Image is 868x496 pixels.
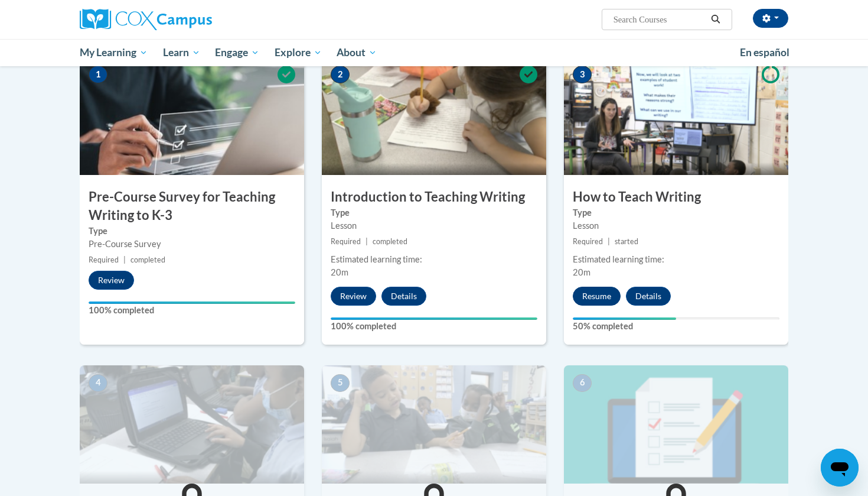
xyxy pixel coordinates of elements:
span: En español [740,46,789,59]
img: Course Image [564,57,788,175]
img: Course Image [80,57,304,175]
span: completed [373,237,407,246]
span: 2 [331,66,350,83]
img: Course Image [564,365,788,484]
a: En español [732,40,797,65]
div: Pre-Course Survey [89,238,295,251]
span: Required [89,255,119,264]
label: 100% completed [331,320,537,333]
iframe: Button to launch messaging window [821,449,859,487]
div: Your progress [89,302,295,304]
span: Required [331,237,361,246]
span: Engage [215,46,259,60]
span: started [615,237,638,246]
img: Course Image [322,365,546,484]
span: | [366,237,368,246]
img: Course Image [80,365,304,484]
span: Required [573,237,603,246]
span: 20m [331,267,348,277]
span: completed [130,255,165,264]
div: Your progress [573,317,676,320]
span: 5 [331,374,350,392]
span: | [608,237,610,246]
span: Learn [163,46,200,60]
h3: Pre-Course Survey for Teaching Writing to K-3 [80,188,304,225]
label: Type [89,225,295,238]
input: Search Courses [612,12,707,27]
span: My Learning [80,46,148,60]
button: Review [89,271,134,290]
h3: Introduction to Teaching Writing [322,188,546,206]
button: Details [626,287,671,306]
span: 1 [89,66,107,83]
button: Details [381,287,426,306]
span: 6 [573,374,592,392]
a: Explore [267,39,329,66]
a: Learn [155,39,208,66]
div: Estimated learning time: [331,253,537,266]
span: About [337,46,377,60]
div: Lesson [573,219,779,232]
button: Account Settings [753,9,788,28]
label: 50% completed [573,320,779,333]
span: 3 [573,66,592,83]
img: Cox Campus [80,9,212,30]
img: Course Image [322,57,546,175]
div: Your progress [331,317,537,320]
span: 4 [89,374,107,392]
button: Review [331,287,376,306]
a: About [329,39,385,66]
span: 20m [573,267,590,277]
label: 100% completed [89,304,295,317]
label: Type [331,206,537,219]
button: Search [707,12,725,27]
a: Cox Campus [80,9,304,30]
a: Engage [207,39,267,66]
span: | [123,255,126,264]
a: My Learning [72,39,155,66]
button: Resume [573,287,621,306]
div: Main menu [62,39,806,66]
div: Lesson [331,219,537,232]
label: Type [573,206,779,219]
span: Explore [275,46,322,60]
div: Estimated learning time: [573,253,779,266]
h3: How to Teach Writing [564,188,788,206]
